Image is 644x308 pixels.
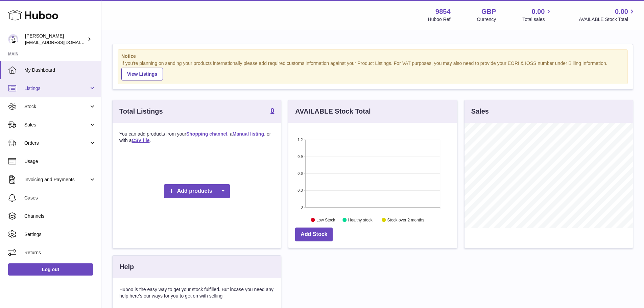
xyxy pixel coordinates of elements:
[270,107,274,114] strong: 0
[298,138,303,142] text: 1.2
[481,7,496,16] strong: GBP
[119,262,134,271] h3: Help
[387,217,424,222] text: Stock over 2 months
[579,7,636,23] a: 0.00 AVAILABLE Stock Total
[316,217,335,222] text: Low Stock
[8,263,93,276] a: Log out
[233,131,264,137] a: Manual listing
[24,103,89,110] span: Stock
[24,195,96,201] span: Cases
[298,155,303,159] text: 0.9
[579,16,636,23] span: AVAILABLE Stock Total
[119,131,274,144] p: You can add products from your , a , or with a .
[24,158,96,165] span: Usage
[471,107,489,116] h3: Sales
[532,7,545,16] span: 0.00
[615,7,628,16] span: 0.00
[121,53,624,60] strong: Notice
[295,107,371,116] h3: AVAILABLE Stock Total
[477,16,496,23] div: Currency
[8,34,18,44] img: internalAdmin-9854@internal.huboo.com
[132,138,150,143] a: CSV file
[121,60,624,80] div: If you're planning on sending your products internationally please add required customs informati...
[24,122,89,128] span: Sales
[119,286,274,299] p: Huboo is the easy way to get your stock fulfilled. But incase you need any help here's our ways f...
[25,33,86,46] div: [PERSON_NAME]
[24,85,89,92] span: Listings
[24,140,89,146] span: Orders
[24,231,96,238] span: Settings
[298,171,303,175] text: 0.6
[24,67,96,73] span: My Dashboard
[522,7,552,23] a: 0.00 Total sales
[186,131,227,137] a: Shopping channel
[121,68,163,80] a: View Listings
[24,213,96,219] span: Channels
[298,188,303,192] text: 0.3
[295,228,333,241] a: Add Stock
[119,107,163,116] h3: Total Listings
[348,217,373,222] text: Healthy stock
[25,40,99,45] span: [EMAIL_ADDRESS][DOMAIN_NAME]
[164,184,230,198] a: Add products
[270,107,274,115] a: 0
[301,205,303,209] text: 0
[428,16,451,23] div: Huboo Ref
[435,7,451,16] strong: 9854
[24,250,96,256] span: Returns
[522,16,552,23] span: Total sales
[24,176,89,183] span: Invoicing and Payments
